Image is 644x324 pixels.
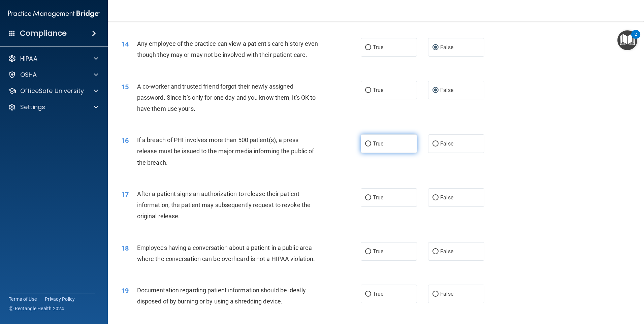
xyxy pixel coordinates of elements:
p: Settings [20,103,45,111]
span: False [440,194,453,201]
p: OSHA [20,71,37,79]
span: False [440,248,453,255]
span: Employees having a conversation about a patient in a public area where the conversation can be ov... [137,244,315,262]
input: False [432,45,439,50]
a: HIPAA [8,55,98,63]
input: True [365,195,371,200]
input: True [365,249,371,254]
span: 14 [121,40,129,48]
a: OfficeSafe University [8,87,98,95]
button: Open Resource Center, 2 new notifications [617,30,637,50]
span: False [440,44,453,51]
input: True [365,88,371,93]
span: 18 [121,244,129,252]
span: False [440,291,453,297]
a: Settings [8,103,98,111]
span: If a breach of PHI involves more than 500 patient(s), a press release must be issued to the major... [137,136,314,166]
span: Ⓒ Rectangle Health 2024 [9,305,64,312]
span: 19 [121,287,129,295]
input: False [432,141,439,147]
span: True [373,44,383,51]
img: PMB logo [8,7,100,21]
input: False [432,292,439,297]
input: True [365,141,371,147]
span: A co-worker and trusted friend forgot their newly assigned password. Since it’s only for one day ... [137,83,316,112]
a: OSHA [8,71,98,79]
span: Documentation regarding patient information should be ideally disposed of by burning or by using ... [137,287,306,305]
input: False [432,249,439,254]
input: True [365,292,371,297]
span: After a patient signs an authorization to release their patient information, the patient may subs... [137,190,311,220]
input: False [432,195,439,200]
span: 17 [121,190,129,198]
span: False [440,87,453,93]
span: True [373,291,383,297]
span: True [373,194,383,201]
span: 15 [121,83,129,91]
span: False [440,140,453,147]
a: Terms of Use [9,296,37,302]
div: 2 [635,34,637,43]
h4: Compliance [20,29,67,38]
p: OfficeSafe University [20,87,84,95]
p: HIPAA [20,55,37,63]
span: True [373,140,383,147]
span: Any employee of the practice can view a patient's care history even though they may or may not be... [137,40,318,58]
span: True [373,248,383,255]
input: True [365,45,371,50]
span: 16 [121,136,129,144]
input: False [432,88,439,93]
a: Privacy Policy [45,296,75,302]
span: True [373,87,383,93]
